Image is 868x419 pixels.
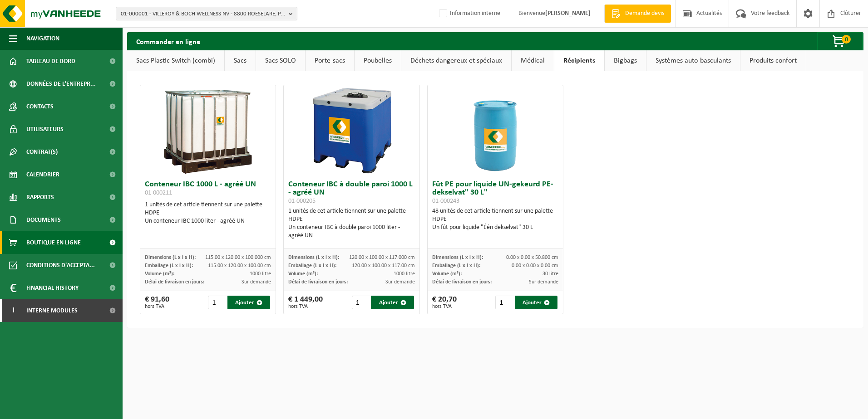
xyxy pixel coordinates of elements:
span: Dimensions (L x l x H): [145,255,196,260]
h3: Conteneur IBC 1000 L - agréé UN [145,180,271,199]
div: 1 unités de cet article tiennent sur une palette [145,201,271,225]
div: 1 unités de cet article tiennent sur une palette [288,207,415,240]
span: 01-000243 [432,198,459,205]
span: 0.00 x 0.00 x 50.800 cm [506,255,558,260]
span: Interne modules [26,299,78,322]
a: Poubelles [355,50,401,71]
span: 120.00 x 100.00 x 117.00 cm [352,263,415,268]
span: Emballage (L x l x H): [288,263,336,268]
span: 120.00 x 100.00 x 117.000 cm [349,255,415,260]
span: Tableau de bord [26,50,75,73]
span: Documents [26,209,61,231]
span: Conditions d'accepta... [26,254,95,277]
span: hors TVA [432,304,457,309]
span: Volume (m³): [432,271,462,277]
span: Financial History [26,277,79,299]
h3: Fût PE pour liquide UN-gekeurd PE-dekselvat" 30 L" [432,180,559,205]
input: 1 [495,296,514,309]
button: 01-000001 - VILLEROY & BOCH WELLNESS NV - 8800 ROESELARE, POPULIERSTRAAT 1 [116,7,297,20]
span: 01-000211 [145,190,172,196]
span: Rapports [26,186,54,209]
div: HDPE [288,215,415,224]
span: 115.00 x 120.00 x 100.00 cm [208,263,271,268]
div: € 20,70 [432,296,457,309]
strong: [PERSON_NAME] [545,10,591,17]
div: HDPE [432,215,559,224]
button: 0 [817,32,863,50]
div: Un conteneur IBC 1000 liter - agréé UN [145,217,271,225]
span: Emballage (L x l x H): [432,263,480,268]
img: 01-000243 [450,85,541,176]
span: Utilisateurs [26,118,64,141]
div: Un fût pour liquide "Één dekselvat" 30 L [432,224,559,232]
input: 1 [208,296,227,309]
span: Navigation [26,27,59,50]
span: Contrat(s) [26,141,58,163]
input: 1 [352,296,370,309]
a: Médical [512,50,554,71]
span: 0.00 x 0.00 x 0.00 cm [512,263,558,268]
h2: Commander en ligne [127,32,209,50]
span: 30 litre [542,271,558,277]
a: Porte-sacs [306,50,354,71]
button: Ajouter [227,296,270,309]
span: Demande devis [623,9,666,18]
a: Produits confort [740,50,806,71]
a: Récipients [554,50,604,71]
span: Délai de livraison en jours: [432,279,492,285]
div: € 1 449,00 [288,296,323,309]
label: Information interne [437,7,500,20]
span: 0 [842,35,851,44]
span: 115.00 x 120.00 x 100.000 cm [205,255,271,260]
a: Systèmes auto-basculants [646,50,740,71]
span: I [9,299,17,322]
span: Données de l'entrepr... [26,73,96,95]
span: Sur demande [385,279,415,285]
span: 01-000001 - VILLEROY & BOCH WELLNESS NV - 8800 ROESELARE, POPULIERSTRAAT 1 [121,7,285,21]
a: Sacs [225,50,256,71]
span: Sur demande [242,279,271,285]
a: Sacs Plastic Switch (combi) [127,50,224,71]
span: Emballage (L x l x H): [145,263,193,268]
div: 48 unités de cet article tiennent sur une palette [432,207,559,232]
a: Déchets dangereux et spéciaux [401,50,511,71]
div: Un conteneur IBC à double paroi 1000 liter - agréé UN [288,224,415,240]
h3: Conteneur IBC à double paroi 1000 L - agréé UN [288,180,415,205]
div: € 91,60 [145,296,169,309]
span: Dimensions (L x l x H): [288,255,339,260]
span: Dimensions (L x l x H): [432,255,483,260]
span: Contacts [26,95,54,118]
button: Ajouter [371,296,414,309]
a: Bigbags [605,50,646,71]
span: hors TVA [288,304,323,309]
img: 01-000205 [306,85,397,176]
span: Délai de livraison en jours: [288,279,348,285]
span: 1000 litre [394,271,415,277]
span: Volume (m³): [145,271,174,277]
a: Sacs SOLO [256,50,305,71]
img: 01-000211 [163,85,253,176]
span: Volume (m³): [288,271,318,277]
span: Sur demande [529,279,558,285]
span: Boutique en ligne [26,231,81,254]
span: hors TVA [145,304,169,309]
span: Calendrier [26,163,59,186]
span: Délai de livraison en jours: [145,279,204,285]
div: HDPE [145,209,271,217]
button: Ajouter [515,296,557,309]
span: 01-000205 [288,198,316,205]
span: 1000 litre [250,271,271,277]
a: Demande devis [604,5,671,23]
